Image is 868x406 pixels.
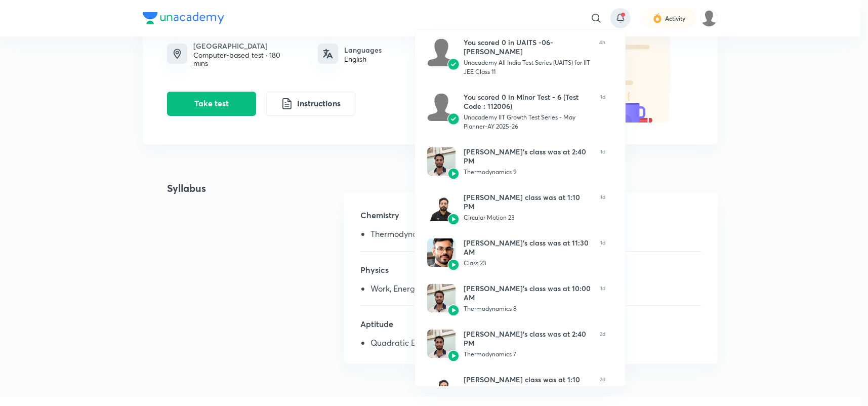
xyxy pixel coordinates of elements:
img: Avatar [427,38,456,66]
div: Thermodynamics 7 [464,350,592,359]
img: Avatar [447,58,460,70]
div: [PERSON_NAME] class was at 1:10 PM [464,375,592,393]
img: Avatar [427,238,456,267]
span: 4h [599,38,605,76]
span: 1d [600,193,605,222]
img: Avatar [427,93,456,121]
a: AvatarAvatar[PERSON_NAME]’s class was at 11:30 AMClass 231d [415,230,617,276]
div: [PERSON_NAME]’s class was at 2:40 PM [464,330,592,348]
img: Avatar [427,147,456,176]
a: AvatarAvatar[PERSON_NAME]’s class was at 10:00 AMThermodynamics 81d [415,276,617,321]
img: Avatar [427,284,456,312]
img: Avatar [447,113,460,125]
a: AvatarAvatar[PERSON_NAME] class was at 1:10 PMCircular Motion 231d [415,185,617,230]
a: AvatarAvatar[PERSON_NAME]’s class was at 2:40 PMThermodynamics 72d [415,321,617,367]
img: Avatar [447,259,460,271]
img: Avatar [447,213,460,225]
span: 1d [600,147,605,177]
img: Avatar [427,330,456,358]
img: Avatar [447,350,460,362]
span: 1d [600,284,605,313]
div: You scored 0 in Minor Test - 6 (Test Code : 112006) [464,93,592,111]
div: [PERSON_NAME]’s class was at 11:30 AM [464,238,592,257]
a: AvatarAvatarYou scored 0 in UAITS -06-[PERSON_NAME]Unacademy All India Test Series (UAITS) for II... [415,30,617,85]
img: Avatar [447,168,460,180]
div: You scored 0 in UAITS -06-[PERSON_NAME] [464,38,591,56]
div: Circular Motion 23 [464,213,592,222]
img: Avatar [427,375,456,403]
div: Thermodynamics 8 [464,304,592,313]
div: Thermodynamics 9 [464,168,592,177]
span: 1d [600,238,605,268]
div: Class 23 [464,259,592,268]
a: AvatarAvatar[PERSON_NAME]’s class was at 2:40 PMThermodynamics 91d [415,139,617,185]
span: 2d [600,375,605,404]
img: Avatar [427,193,456,221]
div: Unacademy IIT Growth Test Series - May Planner-AY 2025-26 [464,113,592,131]
div: [PERSON_NAME] class was at 1:10 PM [464,193,592,211]
a: AvatarAvatarYou scored 0 in Minor Test - 6 (Test Code : 112006)Unacademy IIT Growth Test Series -... [415,85,617,139]
div: Unacademy All India Test Series (UAITS) for IIT JEE Class 11 [464,58,591,76]
span: 2d [600,330,605,359]
div: [PERSON_NAME]’s class was at 10:00 AM [464,284,592,302]
span: 1d [600,93,605,131]
div: [PERSON_NAME]’s class was at 2:40 PM [464,147,592,166]
img: Avatar [447,304,460,316]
